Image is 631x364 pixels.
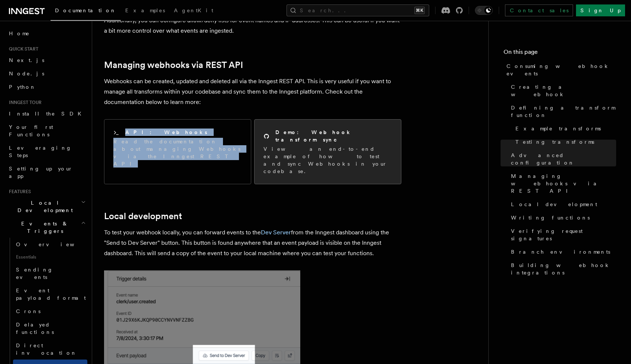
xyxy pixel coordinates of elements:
p: View an end-to-end example of how to test and sync Webhooks in your codebase. [263,145,392,175]
button: Search...⌘K [287,4,429,16]
span: Event payload format [16,287,86,301]
span: Creating a webhook [511,83,616,98]
span: Install the SDK [9,111,86,117]
a: AgentKit [169,2,218,20]
span: AgentKit [174,7,213,13]
a: Python [6,80,87,94]
a: Testing transforms [512,135,616,149]
span: Events & Triggers [6,220,81,235]
a: Local development [508,198,616,211]
a: Building webhook integrations [508,259,616,279]
span: Branch environments [511,248,610,256]
h2: API: Webhooks [125,129,207,136]
a: Examples [121,2,169,20]
a: Verifying request signatures [508,224,616,245]
a: Next.js [6,53,87,67]
a: Local development [104,211,182,221]
span: Examples [125,7,165,13]
span: Local development [511,201,597,208]
span: Delayed functions [16,322,54,335]
span: Quick start [6,46,38,52]
p: Read the documentation about managing Webhooks via the Inngest REST API [113,138,242,168]
h2: Demo: Webhook transform sync [275,129,392,143]
a: Advanced configuration [508,149,616,169]
h4: On this page [504,48,616,59]
a: Defining a transform function [508,101,616,122]
span: Leveraging Steps [9,145,72,158]
p: Additionally, you can configure allow/deny lists for event names and IP addresses. This can be us... [104,15,401,36]
button: Local Development [6,196,87,217]
a: Delayed functions [13,318,87,339]
span: Next.js [9,57,44,63]
span: Sending events [16,267,53,280]
span: Essentials [13,251,87,263]
a: Documentation [51,2,121,21]
a: Home [6,27,87,40]
span: Setting up your app [9,166,73,179]
a: Setting up your app [6,162,87,183]
a: Sending events [13,263,87,284]
span: Features [6,189,31,195]
span: Home [9,30,30,37]
a: Contact sales [505,4,573,16]
a: Branch environments [508,245,616,259]
span: Overview [16,241,93,247]
span: Testing transforms [515,138,594,146]
span: Building webhook integrations [511,261,616,276]
a: Direct invocation [13,339,87,360]
a: Node.js [6,67,87,80]
p: Webhooks can be created, updated and deleted all via the Inngest REST API. This is very useful if... [104,76,401,107]
span: Managing webhooks via REST API [511,172,616,195]
a: Overview [13,238,87,251]
a: Demo: Webhook transform syncView an end-to-end example of how to test and sync Webhooks in your c... [254,119,401,184]
span: Inngest tour [6,100,42,105]
a: Dev Server [261,229,291,236]
a: Example transforms [512,122,616,135]
span: Python [9,84,36,90]
button: Events & Triggers [6,217,87,238]
a: Sign Up [576,4,625,16]
kbd: ⌘K [414,7,425,14]
span: Example transforms [515,125,601,132]
span: Crons [16,308,41,314]
button: Toggle dark mode [475,6,493,15]
a: Creating a webhook [508,80,616,101]
span: Local Development [6,199,81,214]
span: Documentation [55,7,116,13]
a: Managing webhooks via REST API [508,169,616,198]
span: Writing functions [511,214,590,221]
a: Crons [13,305,87,318]
span: Verifying request signatures [511,227,616,242]
a: API: WebhooksRead the documentation about managing Webhooks via the Inngest REST API [104,119,251,184]
span: Consuming webhook events [507,62,616,77]
span: Your first Functions [9,124,53,137]
span: Advanced configuration [511,152,616,166]
a: Event payload format [13,284,87,305]
span: Defining a transform function [511,104,616,119]
p: To test your webhook locally, you can forward events to the from the Inngest dashboard using the ... [104,227,401,259]
a: Managing webhooks via REST API [104,60,243,70]
a: Consuming webhook events [504,59,616,80]
span: Node.js [9,71,44,77]
a: Writing functions [508,211,616,224]
a: Leveraging Steps [6,141,87,162]
a: Install the SDK [6,107,87,120]
a: Your first Functions [6,120,87,141]
span: Direct invocation [16,342,77,356]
